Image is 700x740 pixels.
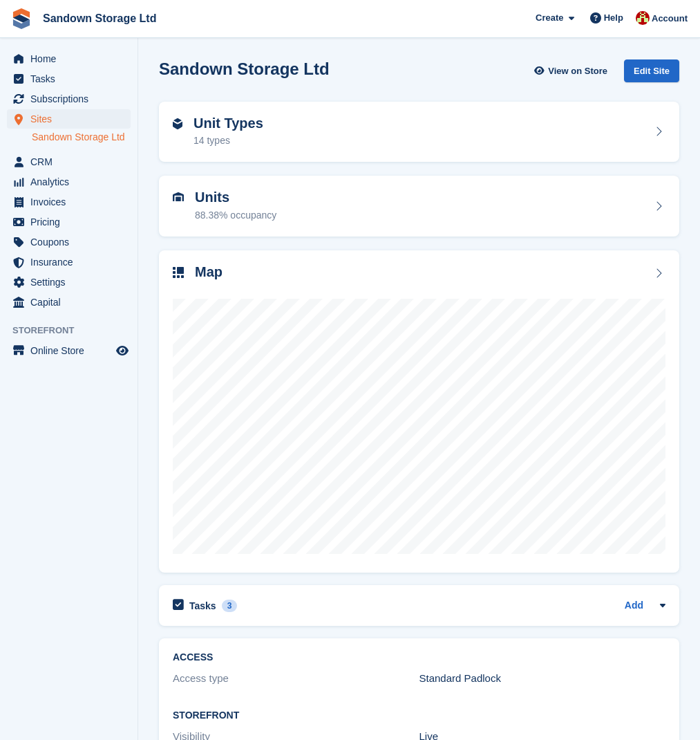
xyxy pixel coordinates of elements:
[173,192,184,202] img: unit-icn-7be61d7bf1b0ce9d3e12c5938cc71ed9869f7b940bace4675aadf7bd6d80202e.svg
[195,208,276,223] div: 88.38% occupancy
[652,12,688,26] span: Account
[173,710,665,721] h2: Storefront
[159,250,679,573] a: Map
[189,600,216,612] h2: Tasks
[159,59,330,78] h2: Sandown Storage Ltd
[548,64,607,78] span: View on Store
[624,59,679,82] div: Edit Site
[193,133,263,148] div: 14 types
[12,324,138,337] span: Storefront
[7,232,131,252] a: menu
[195,264,223,280] h2: Map
[7,293,131,312] a: menu
[624,59,679,88] a: Edit Site
[30,192,113,212] span: Invoices
[7,272,131,292] a: menu
[636,11,650,25] img: Jessica Durrant
[30,69,113,89] span: Tasks
[7,192,131,212] a: menu
[7,252,131,272] a: menu
[11,8,32,29] img: stora-icon-8386f47178a22dfd0bd8f6a31ec36ba5ce8667c1dd55bd0f319d3a0aa187defe.svg
[419,671,666,687] div: Standard Padlock
[30,152,113,172] span: CRM
[222,600,238,612] div: 3
[159,176,679,237] a: Units 88.38% occupancy
[532,59,613,82] a: View on Store
[195,189,276,205] h2: Units
[32,131,131,144] a: Sandown Storage Ltd
[30,89,113,109] span: Subscriptions
[173,652,665,663] h2: ACCESS
[7,212,131,232] a: menu
[37,7,162,30] a: Sandown Storage Ltd
[173,671,419,687] div: Access type
[30,341,113,360] span: Online Store
[7,69,131,89] a: menu
[30,109,113,129] span: Sites
[30,49,113,68] span: Home
[7,109,131,129] a: menu
[30,252,113,272] span: Insurance
[7,172,131,192] a: menu
[159,102,679,163] a: Unit Types 14 types
[193,115,263,131] h2: Unit Types
[30,172,113,192] span: Analytics
[30,212,113,232] span: Pricing
[7,89,131,109] a: menu
[625,598,643,614] a: Add
[173,267,184,278] img: map-icn-33ee37083ee616e46c38cad1a60f524a97daa1e2b2c8c0bc3eb3415660979fc1.svg
[7,49,131,68] a: menu
[173,118,182,129] img: unit-type-icn-2b2737a686de81e16bb02015468b77c625bbabd49415b5ef34ead5e3b44a266d.svg
[30,272,113,292] span: Settings
[536,11,563,25] span: Create
[30,293,113,312] span: Capital
[114,342,131,359] a: Preview store
[30,232,113,252] span: Coupons
[7,152,131,172] a: menu
[7,341,131,360] a: menu
[604,11,623,25] span: Help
